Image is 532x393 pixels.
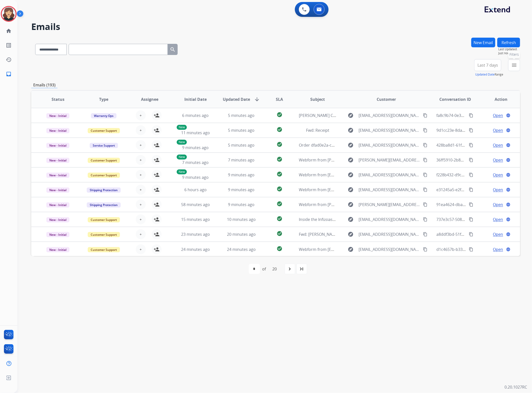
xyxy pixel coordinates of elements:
[228,187,254,192] span: 9 minutes ago
[88,217,120,222] span: Customer Support
[436,157,511,163] span: 36ff5910-2b8e-4a94-8577-4131d6832311
[497,38,520,47] button: Refresh
[177,169,187,174] p: New
[46,128,69,133] span: New - Initial
[359,187,420,193] span: [EMAIL_ADDRESS][DOMAIN_NAME]
[136,244,146,254] button: +
[223,96,250,102] span: Updated Date
[154,172,160,178] mat-icon: person_add
[469,143,473,147] mat-icon: content_copy
[436,217,512,222] span: 737e3c57-508f-426b-a409-a816d34e246e
[228,142,254,148] span: 5 minutes ago
[177,155,187,159] p: New
[277,246,282,252] mat-icon: check_circle
[469,187,473,192] mat-icon: content_copy
[6,28,12,34] mat-icon: home
[181,202,210,207] span: 58 minutes ago
[423,128,427,132] mat-icon: content_copy
[88,158,120,163] span: Customer Support
[436,142,510,148] span: 428ba8d1-61f6-4433-acf2-29f9c6a4010b
[154,202,160,208] mat-icon: person_add
[2,7,16,21] img: avatar
[154,142,160,148] mat-icon: person_add
[277,127,282,132] mat-icon: check_circle
[469,247,473,252] mat-icon: content_copy
[287,266,293,272] mat-icon: navigate_next
[436,247,514,252] span: d1c4657b-b33a-48e2-9347-a82699b82b40
[359,172,420,178] span: [EMAIL_ADDRESS][DOMAIN_NAME]
[348,187,354,193] mat-icon: explore
[423,113,427,118] mat-icon: content_copy
[469,217,473,222] mat-icon: content_copy
[177,125,187,130] p: New
[299,142,387,148] span: Order dfad0e2a-cba6-4c25-bd48-6b8080182369
[184,96,207,102] span: Initial Date
[46,217,69,222] span: New - Initial
[348,246,354,252] mat-icon: explore
[493,172,503,178] span: Open
[423,158,427,162] mat-icon: content_copy
[154,157,160,163] mat-icon: person_add
[136,170,146,180] button: +
[31,82,57,88] p: Emails (193)
[140,127,142,133] span: +
[299,247,411,252] span: Webform from [EMAIL_ADDRESS][DOMAIN_NAME] on [DATE]
[508,59,520,71] button: Filters
[475,72,503,77] span: Range
[423,173,427,177] mat-icon: content_copy
[140,157,142,163] span: +
[136,155,146,165] button: +
[299,187,411,192] span: Webform from [EMAIL_ADDRESS][DOMAIN_NAME] on [DATE]
[377,96,396,102] span: Customer
[493,127,503,133] span: Open
[359,216,420,222] span: [EMAIL_ADDRESS][DOMAIN_NAME]
[46,173,69,178] span: New - Initial
[299,172,411,178] span: Webform from [EMAIL_ADDRESS][DOMAIN_NAME] on [DATE]
[436,113,512,118] span: fa8c9b74-0e3e-4b49-86b8-61d4fa30d1e1
[493,202,503,208] span: Open
[140,142,142,148] span: +
[299,217,355,222] span: Inside the Infüsiast Tool Kit 🔧
[46,143,69,148] span: New - Initial
[506,217,510,222] mat-icon: language
[228,113,254,118] span: 5 minutes ago
[46,187,69,193] span: New - Initial
[493,187,503,193] span: Open
[181,247,210,252] span: 24 minutes ago
[471,38,495,47] button: New Email
[182,145,209,150] span: 9 minutes ago
[227,232,256,237] span: 20 minutes ago
[348,202,354,208] mat-icon: explore
[46,232,69,237] span: New - Initial
[140,216,142,222] span: +
[277,141,282,147] mat-icon: check_circle
[6,57,12,63] mat-icon: history
[348,142,354,148] mat-icon: explore
[228,202,254,207] span: 9 minutes ago
[436,187,511,192] span: e31245a5-e2f5-4b5c-b858-9b79516df033
[423,187,427,192] mat-icon: content_copy
[154,231,160,237] mat-icon: person_add
[506,202,510,207] mat-icon: language
[46,158,69,163] span: New - Initial
[262,266,266,272] div: of
[154,216,160,222] mat-icon: person_add
[46,113,69,118] span: New - Initial
[348,112,354,118] mat-icon: explore
[228,128,254,133] span: 5 minutes ago
[306,128,329,133] span: Fwd: Receipt
[277,201,282,207] mat-icon: check_circle
[136,140,146,150] button: +
[140,172,142,178] span: +
[299,266,305,272] mat-icon: last_page
[277,216,282,222] mat-icon: check_circle
[506,128,510,132] mat-icon: language
[439,96,471,102] span: Conversation ID
[506,158,510,162] mat-icon: language
[91,113,116,118] span: Warranty Ops
[359,157,420,163] span: [PERSON_NAME][EMAIL_ADDRESS][PERSON_NAME][DOMAIN_NAME]
[299,232,339,237] span: Fwd: [PERSON_NAME]
[227,217,256,222] span: 10 minutes ago
[348,172,354,178] mat-icon: explore
[498,51,520,55] span: Just now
